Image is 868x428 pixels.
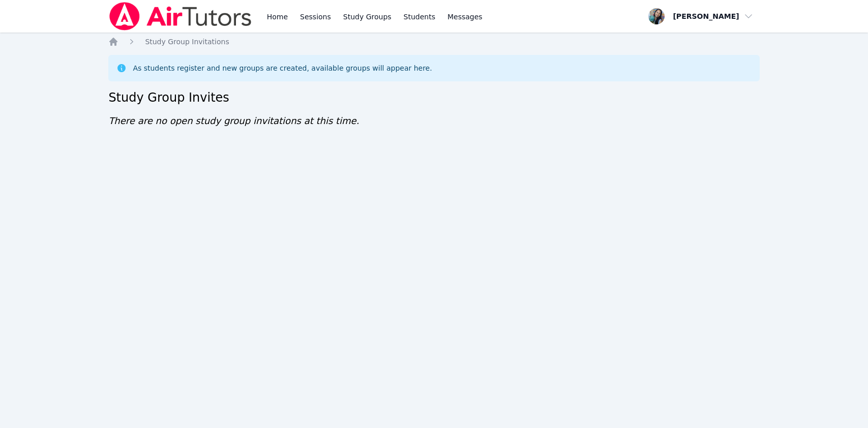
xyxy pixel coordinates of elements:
h2: Study Group Invites [108,89,759,106]
div: As students register and new groups are created, available groups will appear here. [133,63,432,73]
a: Study Group Invitations [145,37,229,47]
span: Messages [447,12,483,22]
span: There are no open study group invitations at this time. [108,115,359,126]
span: Study Group Invitations [145,38,229,46]
img: Air Tutors [108,2,252,30]
nav: Breadcrumb [108,37,759,47]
